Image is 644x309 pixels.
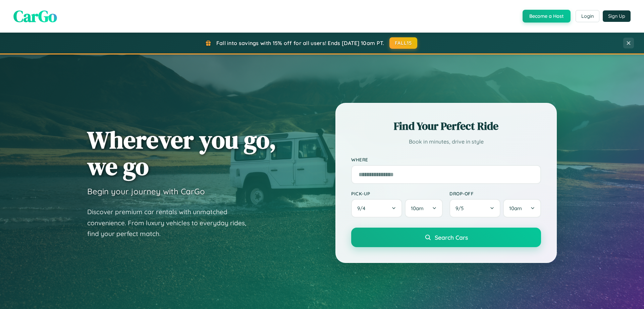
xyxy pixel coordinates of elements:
[351,199,402,218] button: 9/4
[351,137,541,147] p: Book in minutes, drive in style
[603,10,631,22] button: Sign Up
[351,191,443,196] label: Pick-up
[509,205,522,211] span: 10am
[351,119,541,133] h2: Find Your Perfect Ride
[357,205,369,211] span: 9 / 4
[389,37,418,49] button: FALL15
[449,191,541,196] label: Drop-off
[411,205,424,211] span: 10am
[351,228,541,247] button: Search Cars
[405,199,443,218] button: 10am
[351,157,541,162] label: Where
[576,10,599,22] button: Login
[87,206,255,239] p: Discover premium car rentals with unmatched convenience. From luxury vehicles to everyday rides, ...
[455,205,467,211] span: 9 / 5
[87,126,276,180] h1: Wherever you go, we go
[449,199,500,218] button: 9/5
[13,5,57,27] span: CarGo
[503,199,541,218] button: 10am
[216,40,384,46] span: Fall into savings with 15% off for all users! Ends [DATE] 10am PT.
[435,234,468,241] span: Search Cars
[523,10,571,23] button: Become a Host
[87,186,205,196] h3: Begin your journey with CarGo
